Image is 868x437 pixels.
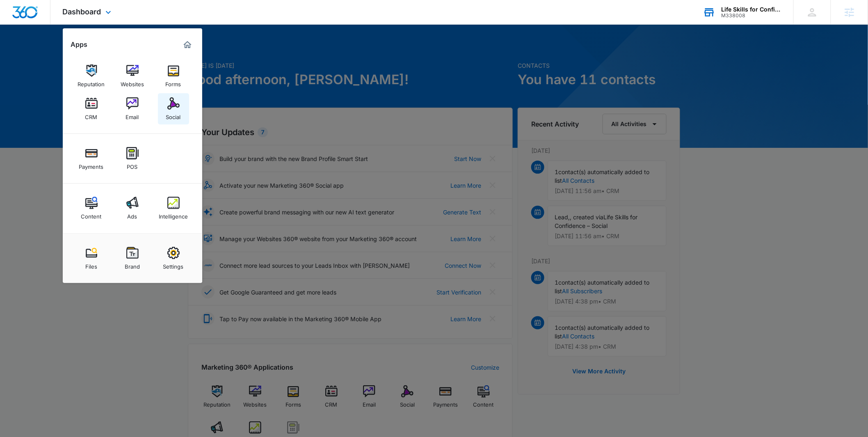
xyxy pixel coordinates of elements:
div: POS [127,159,138,170]
img: tab_keywords_by_traffic_grey.svg [82,48,88,54]
a: Settings [158,243,189,274]
a: Brand [117,243,148,274]
img: website_grey.svg [13,21,20,28]
img: tab_domain_overview_orange.svg [22,48,29,54]
a: CRM [76,93,107,124]
div: account id [722,13,781,18]
a: Reputation [76,60,107,92]
a: Ads [117,193,148,224]
div: Email [126,110,139,120]
img: logo_orange.svg [13,13,20,20]
div: v 4.0.25 [23,13,40,20]
a: Payments [76,143,107,174]
div: Social [166,110,181,120]
div: Websites [121,77,144,87]
div: Settings [163,259,184,270]
a: Social [158,93,189,124]
div: account name [722,6,781,13]
a: Websites [117,60,148,92]
a: Content [76,193,107,224]
div: Domain Overview [31,48,73,54]
span: Dashboard [63,7,101,16]
div: Intelligence [159,209,188,220]
a: POS [117,143,148,174]
a: Email [117,93,148,124]
div: CRM [85,110,98,120]
a: Marketing 360® Dashboard [181,38,194,51]
div: Ads [128,209,137,220]
div: Payments [79,159,104,170]
h2: Apps [71,41,88,48]
a: Forms [158,60,189,92]
a: Intelligence [158,193,189,224]
a: Files [76,243,107,274]
div: Domain: [DOMAIN_NAME] [21,21,90,28]
div: Forms [166,77,181,87]
div: Reputation [78,77,105,87]
div: Brand [125,259,140,270]
div: Files [85,259,97,270]
div: Keywords by Traffic [91,48,138,54]
div: Content [81,209,102,220]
